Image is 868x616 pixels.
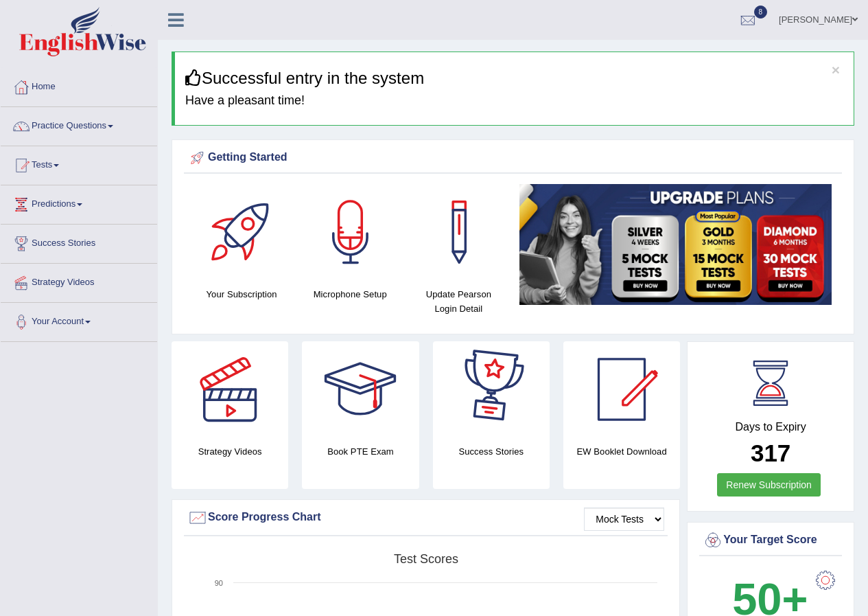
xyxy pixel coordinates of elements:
[519,184,832,305] img: small5.jpg
[215,579,223,587] text: 90
[185,69,843,87] h3: Successful entry in the system
[1,107,157,141] a: Practice Questions
[302,444,419,459] h4: Book PTE Exam
[1,264,157,298] a: Strategy Videos
[563,444,680,459] h4: EW Booklet Download
[187,148,838,168] div: Getting Started
[717,473,821,497] a: Renew Subscription
[394,552,458,566] tspan: Test scores
[433,444,550,459] h4: Success Stories
[411,287,506,316] h4: Update Pearson Login Detail
[187,507,664,528] div: Score Progress Chart
[1,68,157,102] a: Home
[1,303,157,337] a: Your Account
[703,421,838,433] h4: Days to Expiry
[832,62,840,77] button: ×
[703,530,838,551] div: Your Target Score
[754,5,768,19] span: 8
[194,287,289,301] h4: Your Subscription
[1,225,157,259] a: Success Stories
[303,287,397,301] h4: Microphone Setup
[1,146,157,181] a: Tests
[751,440,790,466] b: 317
[185,94,843,108] h4: Have a pleasant time!
[1,185,157,220] a: Predictions
[172,444,288,459] h4: Strategy Videos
